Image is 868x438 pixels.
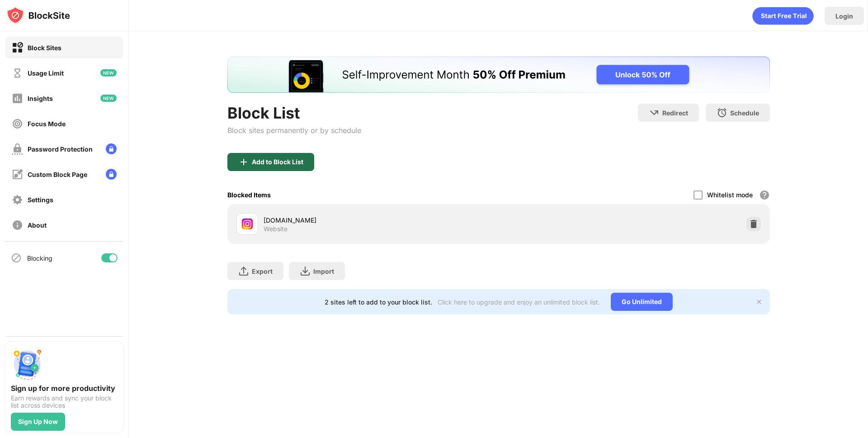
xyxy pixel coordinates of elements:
div: [DOMAIN_NAME] [264,215,499,225]
div: Block sites permanently or by schedule [227,126,361,135]
img: settings-off.svg [12,194,23,205]
img: focus-off.svg [12,118,23,129]
div: Schedule [730,109,759,117]
div: Settings [28,196,53,204]
div: Whitelist mode [707,191,753,199]
img: block-on.svg [12,42,23,53]
img: customize-block-page-off.svg [12,169,23,180]
img: lock-menu.svg [106,169,117,180]
div: Website [264,225,288,233]
img: time-usage-off.svg [12,67,23,79]
img: push-signup.svg [11,348,43,380]
div: About [28,221,47,229]
div: Focus Mode [28,120,66,128]
img: insights-off.svg [12,93,23,104]
img: new-icon.svg [100,69,117,76]
div: Custom Block Page [28,171,87,178]
div: 2 sites left to add to your block list. [325,298,432,306]
img: password-protection-off.svg [12,143,23,155]
div: Import [313,267,334,275]
div: Blocking [27,254,52,262]
div: Redirect [662,109,688,117]
div: Insights [28,95,53,102]
div: animation [752,7,814,25]
div: Login [835,12,853,20]
img: new-icon.svg [100,95,117,102]
div: Earn rewards and sync your block list across devices [11,395,118,409]
div: Go Unlimited [611,293,673,311]
img: lock-menu.svg [106,143,117,154]
div: Click here to upgrade and enjoy an unlimited block list. [438,298,600,306]
div: Usage Limit [28,69,64,77]
div: Sign up for more productivity [11,384,118,393]
div: Block Sites [28,44,61,52]
iframe: Banner [227,57,770,93]
div: Block List [227,104,361,122]
img: favicons [242,219,253,229]
img: blocking-icon.svg [11,252,22,263]
div: Add to Block List [252,158,303,166]
img: logo-blocksite.svg [6,6,70,24]
div: Export [252,267,273,275]
img: about-off.svg [12,219,23,231]
div: Sign Up Now [18,418,58,425]
div: Password Protection [28,145,93,153]
img: x-button.svg [755,298,763,305]
div: Blocked Items [227,191,271,199]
